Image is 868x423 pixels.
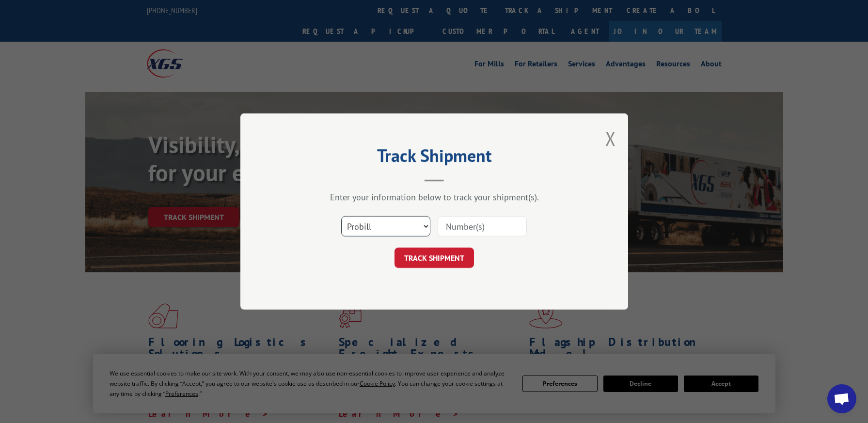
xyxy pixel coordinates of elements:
div: Open chat [827,384,856,413]
div: Enter your information below to track your shipment(s). [289,191,580,203]
h2: Track Shipment [289,149,580,167]
input: Number(s) [438,216,527,236]
button: Close modal [605,125,616,151]
button: TRACK SHIPMENT [395,248,474,268]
